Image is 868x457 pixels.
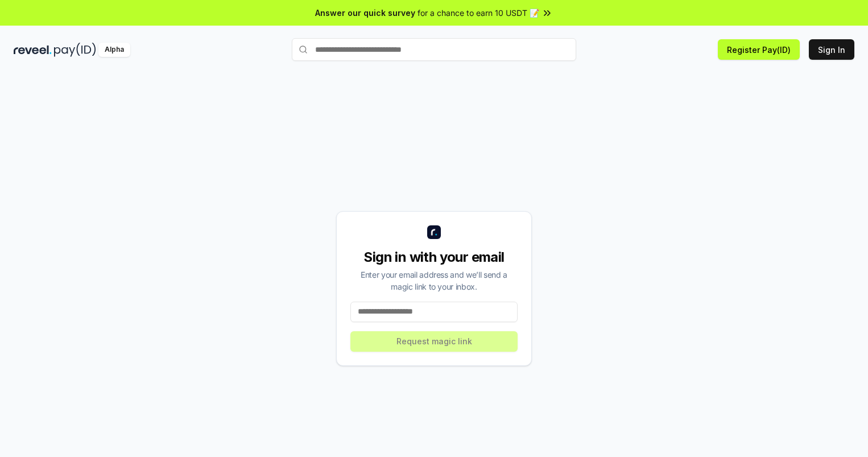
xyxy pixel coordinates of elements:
img: reveel_dark [14,43,52,57]
div: Enter your email address and we’ll send a magic link to your inbox. [350,269,518,293]
img: pay_id [54,43,96,57]
button: Register Pay(ID) [718,39,800,60]
img: logo_small [427,225,441,239]
div: Sign in with your email [350,248,518,266]
span: for a chance to earn 10 USDT 📝 [418,7,539,19]
div: Alpha [98,43,130,57]
span: Answer our quick survey [315,7,415,19]
button: Sign In [809,39,854,60]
